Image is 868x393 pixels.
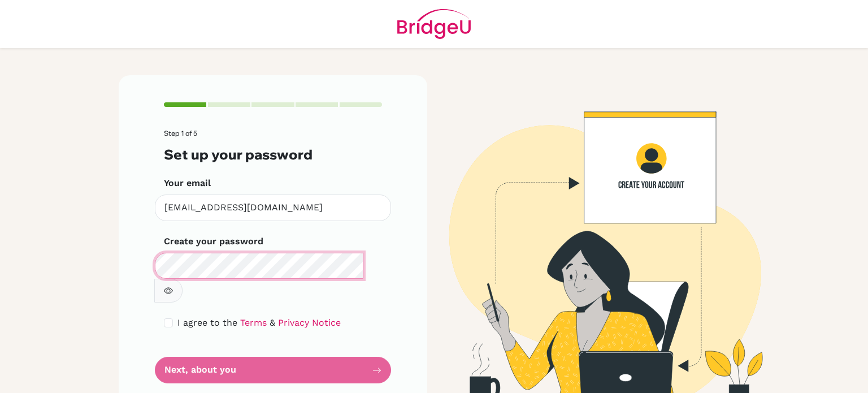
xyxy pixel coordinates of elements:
span: I agree to the [177,317,237,328]
label: Create your password [164,235,263,248]
a: Privacy Notice [278,317,341,328]
input: Insert your email* [155,195,391,221]
h3: Set up your password [164,146,382,163]
a: Terms [240,317,267,328]
label: Your email [164,176,211,190]
span: & [270,317,275,328]
span: Step 1 of 5 [164,129,197,137]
